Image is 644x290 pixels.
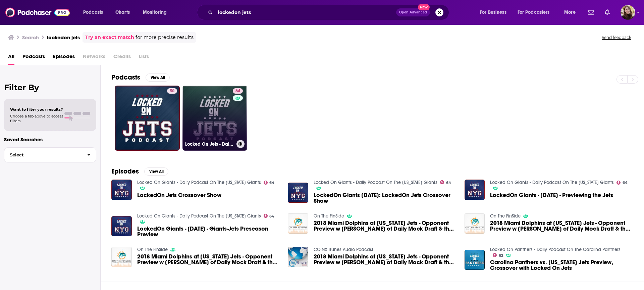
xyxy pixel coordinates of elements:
span: Choose a tab above to access filters. [10,114,63,123]
a: LockedOn Giants - 08/07/2019 - Giants-Jets Preseason Preview [137,226,280,237]
span: Networks [83,51,105,65]
a: 64 [264,214,275,218]
a: 64 [440,180,451,184]
img: 2018 Miami Dolphins at New York Jets - Opponent Preview w Jeff LJ Lloyd of Daily Mock Draft & the... [288,213,308,234]
img: Podchaser - Follow, Share and Rate Podcasts [5,6,70,19]
span: 64 [269,181,274,184]
span: 64 [235,88,240,95]
img: 2018 Miami Dolphins at New York Jets - Opponent Preview w Jeff LJ Lloyd of Daily Mock Draft & the... [111,247,132,267]
a: Locked On Giants - Daily Podcast On The New York Giants [314,180,437,185]
a: PodcastsView All [111,73,170,82]
button: View All [146,74,170,82]
a: CO.NX iTunes Audio Podcast [314,247,373,252]
span: LockedOn Giants - [DATE] - Giants-Jets Preseason Preview [137,226,280,237]
span: Monitoring [143,8,167,17]
span: Lists [139,51,149,65]
img: LockedOn Jets Crossover Show [111,180,132,200]
span: 2018 Miami Dolphins at [US_STATE] Jets - Opponent Preview w [PERSON_NAME] of Daily Mock Draft & t... [490,220,633,232]
span: Select [4,153,82,157]
img: LockedOn Giants 11/06/2019: LockedOn Jets Crossover Show [288,183,308,203]
h2: Episodes [111,167,139,176]
button: Open AdvancedNew [396,8,430,16]
button: View All [144,167,168,176]
h2: Filter By [4,83,96,92]
span: 62 [499,254,503,257]
span: Credits [113,51,131,65]
input: Search podcasts, credits, & more... [215,7,396,18]
span: LockedOn Giants - [DATE] - Previewing the Jets [490,192,613,198]
a: Try an exact match [85,34,134,41]
span: Charts [115,8,130,17]
a: 2018 Miami Dolphins at New York Jets - Opponent Preview w Jeff LJ Lloyd of Daily Mock Draft & the... [314,254,457,265]
a: On The FinSide [490,213,521,219]
a: Episodes [53,51,75,65]
button: open menu [513,7,559,18]
span: More [564,8,576,17]
h2: Podcasts [111,73,140,82]
span: 2018 Miami Dolphins at [US_STATE] Jets - Opponent Preview w [PERSON_NAME] of Daily Mock Draft & t... [137,254,280,265]
a: 50 [115,86,180,151]
a: Show notifications dropdown [602,7,612,18]
img: Carolina Panthers vs. New York Jets Preview, Crossover with Locked On Jets [465,250,485,270]
button: Show profile menu [621,5,635,20]
a: Locked On Giants - Daily Podcast On The New York Giants [137,180,261,185]
span: for more precise results [136,34,194,41]
img: 2018 Miami Dolphins at New York Jets - Opponent Preview w Jeff LJ Lloyd of Daily Mock Draft & the... [465,213,485,234]
a: Podcasts [22,51,45,65]
button: open menu [138,7,175,18]
a: LockedOn Giants 11/06/2019: LockedOn Jets Crossover Show [314,192,457,204]
span: 50 [170,88,174,95]
button: Send feedback [600,35,633,40]
span: Carolina Panthers vs. [US_STATE] Jets Preview, Crossover with Locked On Jets [490,259,633,271]
span: LockedOn Giants [DATE]: LockedOn Jets Crossover Show [314,192,457,204]
h3: Search [22,34,39,41]
a: All [8,51,14,65]
img: LockedOn Giants - 06/19/2019 - Previewing the Jets [465,180,485,200]
img: LockedOn Giants - 08/07/2019 - Giants-Jets Preseason Preview [111,216,132,237]
a: 2018 Miami Dolphins at New York Jets - Opponent Preview w Jeff LJ Lloyd of Daily Mock Draft & the... [490,220,633,232]
a: On The FinSide [137,247,168,252]
button: open menu [78,7,112,18]
span: 64 [269,215,274,218]
span: Logged in as katiefuchs [621,5,635,20]
span: 2018 Miami Dolphins at [US_STATE] Jets - Opponent Preview w [PERSON_NAME] of Daily Mock Draft & t... [314,220,457,232]
span: For Business [480,8,506,17]
span: 64 [446,181,451,184]
button: open menu [475,7,515,18]
span: 2018 Miami Dolphins at [US_STATE] Jets - Opponent Preview w [PERSON_NAME] of Daily Mock Draft & t... [314,254,457,265]
a: 64 [264,181,275,185]
img: 2018 Miami Dolphins at New York Jets - Opponent Preview w Jeff LJ Lloyd of Daily Mock Draft & the... [288,247,308,267]
p: Saved Searches [4,136,96,143]
h3: lockedon jets [47,34,80,41]
a: Locked On Giants - Daily Podcast On The New York Giants [490,180,614,185]
span: Open Advanced [399,11,427,14]
a: 2018 Miami Dolphins at New York Jets - Opponent Preview w Jeff LJ Lloyd of Daily Mock Draft & the... [314,220,457,232]
button: open menu [559,7,584,18]
a: 64 [233,88,243,94]
a: Carolina Panthers vs. New York Jets Preview, Crossover with Locked On Jets [490,259,633,271]
a: LockedOn Jets Crossover Show [137,192,221,198]
img: User Profile [621,5,635,20]
a: Locked On Panthers - Daily Podcast On The Carolina Panthers [490,247,621,252]
span: Podcasts [83,8,103,17]
span: Want to filter your results? [10,107,63,112]
h3: Locked On Jets - Daily Podcast On The [US_STATE] Jets [185,141,234,147]
span: For Podcasters [518,8,550,17]
a: 62 [493,253,503,257]
span: 64 [623,181,628,184]
a: Charts [111,7,134,18]
button: Select [4,147,96,162]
